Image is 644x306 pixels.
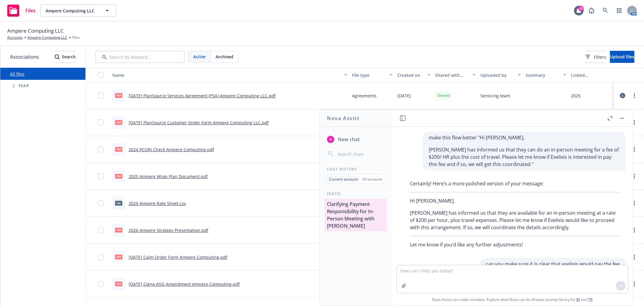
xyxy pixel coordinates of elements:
[337,150,385,158] input: Search chats
[129,227,208,233] a: 2026 Ampere Strategy Presentation.pdf
[429,146,620,168] p: [PERSON_NAME] has informed us that they can do an in-person meeting for a fee of $200/ HR plus th...
[631,280,638,288] a: more
[320,167,392,172] div: Chat History
[98,254,104,260] input: Toggle Row Selected
[98,173,104,179] input: Toggle Row Selected
[337,136,360,143] span: New chat
[631,92,638,99] a: more
[115,120,122,125] span: pdf
[129,93,276,99] a: [DATE] PlanSource Services Agreement (PSA) Ampere Computing LLC.pdf
[129,147,214,152] a: 2024 PCORI Check Ampere Computing.pdf
[129,200,186,206] a: 2025 Ampere Rate Sheet.csv
[432,293,593,306] span: Nova Assist can make mistakes. Explore what Nova can do: Browse prompt library for and
[410,180,620,187] p: Certainly! Here’s a more polished version of your message:
[429,134,620,141] p: make this flow better "Hi [PERSON_NAME],
[578,6,584,11] div: 10
[193,54,206,60] span: Active
[129,174,208,179] a: 2025 Ampere Wrap Plan Document.pdf
[55,51,76,63] button: SearchSearch
[599,5,611,17] a: Search
[571,72,611,78] div: Linked associations
[350,68,395,82] button: File type
[585,51,606,63] button: Filters
[523,68,569,82] button: Summary
[433,68,478,82] button: Shared with client
[115,174,122,178] span: pdf
[329,177,358,182] p: Current account
[98,281,104,287] input: Toggle Row Selected
[486,260,620,268] p: can you make sure it is clear that exelixis would pay the fee
[115,228,122,232] span: pdf
[397,93,411,99] span: [DATE]
[98,227,104,233] input: Toggle Row Selected
[40,5,116,17] button: Ampere Computing LLC
[480,72,514,78] div: Uploaded by
[631,200,638,207] a: more
[115,282,122,286] span: pdf
[585,54,606,60] span: Filters
[98,146,104,152] input: Toggle Row Selected
[216,54,233,60] span: Archived
[10,71,24,77] a: All files
[98,200,104,206] input: Toggle Row Selected
[410,209,620,231] p: [PERSON_NAME] has informed us that they are available for an in-person meeting at a rate of $200 ...
[25,8,36,13] span: Files
[569,68,614,82] button: Linked associations
[27,35,67,40] a: Ampere Computing LLC
[115,93,122,98] span: pdf
[631,119,638,126] a: more
[5,2,38,19] a: Files
[352,72,386,78] div: File type
[352,93,376,99] span: Agreements
[610,54,634,60] span: Upload files
[110,68,350,82] button: Name
[631,226,638,234] a: more
[327,115,360,122] h1: Nova Assist
[7,35,23,40] a: Accounts
[95,51,184,63] input: Search by keyword...
[18,84,29,88] span: Year
[410,197,620,204] p: Hi [PERSON_NAME],
[7,27,64,35] span: Ampere Computing LLC
[631,253,638,261] a: more
[480,93,510,99] span: Servicing team
[46,8,98,14] span: Ampere Computing LLC
[72,35,80,40] span: Files
[397,72,424,78] div: Created on
[610,51,634,63] button: Upload files
[98,119,104,125] input: Toggle Row Selected
[129,120,269,125] a: [DATE] PlanSource Customer Order Form Ampere Computing LLC.pdf
[395,68,433,82] button: Created on
[320,191,392,196] div: [DATE]
[98,93,104,99] input: Toggle Row Selected
[478,68,523,82] button: Uploaded by
[55,54,59,59] svg: Search
[115,255,122,259] span: pdf
[571,93,581,99] div: 2025
[362,177,383,182] p: All accounts
[325,134,387,145] button: New chat
[129,281,240,287] a: [DATE] Cigna ASO Amendment Ampere Computing.pdf
[115,147,122,151] span: pdf
[10,53,39,61] span: Associations
[410,241,620,248] p: Let me know if you’d like any further adjustments!
[325,199,387,231] button: Clarifying Payment Responsibility for In-Person Meeting with [PERSON_NAME]
[613,5,625,17] a: Switch app
[526,72,559,78] div: Summary
[115,201,122,205] span: csv
[594,54,606,60] span: Filters
[55,51,76,63] div: Search
[129,254,227,260] a: [DATE] Calm Order Form Ampere Computing.pdf
[588,297,593,302] a: TR
[631,173,638,180] a: more
[435,72,469,78] div: Shared with client
[98,72,104,78] input: Select all
[112,72,341,78] div: Name
[631,146,638,153] a: more
[0,80,85,92] div: Tree Example
[585,5,598,17] a: Report a Bug
[437,93,450,98] span: Shared
[576,297,580,302] a: BI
